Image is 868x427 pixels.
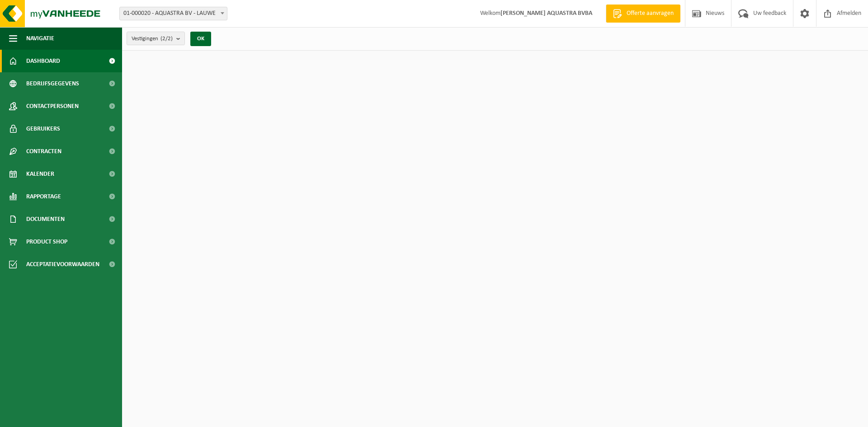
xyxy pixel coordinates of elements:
[26,185,61,208] span: Rapportage
[26,208,65,230] span: Documenten
[26,95,79,117] span: Contactpersonen
[127,32,185,45] button: Vestigingen(2/2)
[624,9,676,18] span: Offerte aanvragen
[606,5,680,23] a: Offerte aanvragen
[26,230,67,253] span: Product Shop
[26,27,54,50] span: Navigatie
[26,163,54,185] span: Kalender
[132,32,173,46] span: Vestigingen
[26,50,60,72] span: Dashboard
[160,36,173,42] count: (2/2)
[500,10,592,17] strong: [PERSON_NAME] AQUASTRA BVBA
[26,117,60,140] span: Gebruikers
[120,7,227,20] span: 01-000020 - AQUASTRA BV - LAUWE
[26,72,79,95] span: Bedrijfsgegevens
[190,32,211,46] button: OK
[119,7,227,20] span: 01-000020 - AQUASTRA BV - LAUWE
[26,140,61,163] span: Contracten
[26,253,99,276] span: Acceptatievoorwaarden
